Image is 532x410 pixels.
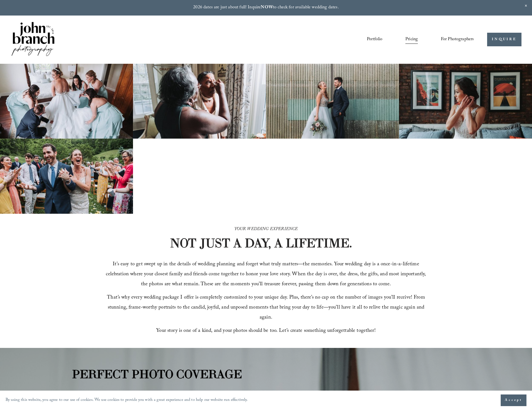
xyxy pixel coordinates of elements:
strong: NOT JUST A DAY, A LIFETIME. [170,235,352,251]
span: For Photographers [441,35,474,44]
span: That’s why every wedding package I offer is completely customized to your unique day. Plus, there... [107,294,426,322]
img: John Branch IV Photography [11,21,55,58]
a: INQUIRE [487,33,521,46]
em: YOUR WEDDING EXPERIENCE [234,226,298,233]
img: Woman applying makeup to another woman near a window with floral curtains and autumn flowers. [133,63,266,139]
span: Accept [505,398,522,403]
span: It’s easy to get swept up in the details of wedding planning and forget what truly matters—the me... [106,260,427,289]
p: By using this website, you agree to our use of cookies. We use cookies to provide you with a grea... [6,396,248,404]
button: Accept [501,394,526,406]
a: folder dropdown [441,35,474,44]
strong: PERFECT PHOTO COVERAGE [72,367,242,381]
img: Bride adjusting earring in front of framed posters on a brick wall. [399,63,532,139]
img: A bride and groom standing together, laughing, with the bride holding a bouquet in front of a cor... [266,63,399,139]
a: Pricing [405,35,418,44]
a: Portfolio [367,35,382,44]
span: Your story is one of a kind, and your photos should be too. Let’s create something unforgettable ... [156,327,376,335]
